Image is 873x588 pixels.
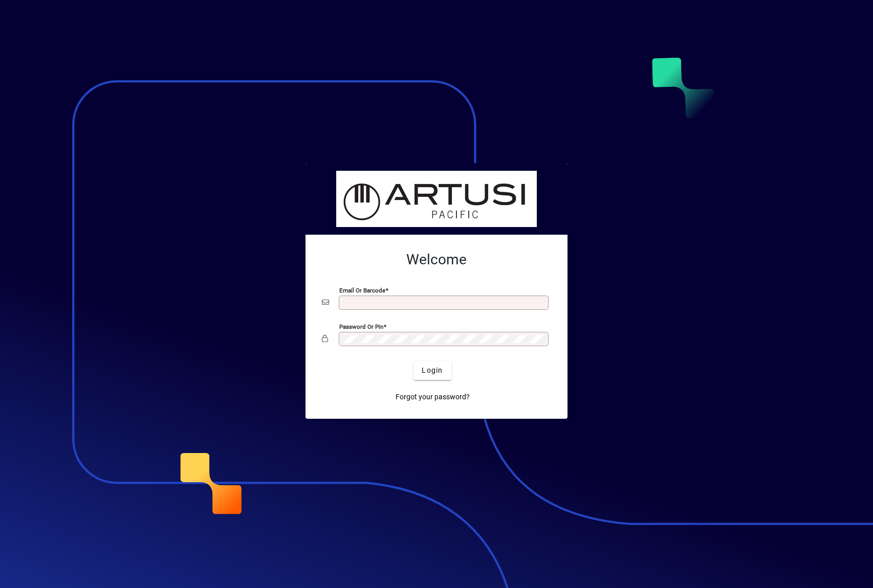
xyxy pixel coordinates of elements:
[422,365,443,376] span: Login
[339,323,383,330] mat-label: Password or Pin
[339,286,385,293] mat-label: Email or Barcode
[413,361,451,380] button: Login
[396,392,470,402] span: Forgot your password?
[391,388,474,406] a: Forgot your password?
[322,251,551,268] h2: Welcome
